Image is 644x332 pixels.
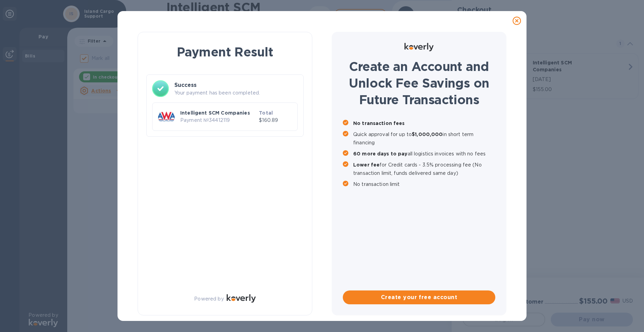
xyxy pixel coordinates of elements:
[353,151,408,156] b: 60 more days to pay
[259,117,292,124] p: $160.89
[259,110,273,116] b: Total
[404,43,434,51] img: Logo
[353,130,495,147] p: Quick approval for up to in short term financing
[412,132,443,137] b: $1,000,000
[180,109,256,116] p: Intelligent SCM Companies
[194,295,224,303] p: Powered by
[149,43,301,61] h1: Payment Result
[353,161,495,177] p: for Credit cards - 3.5% processing fee (No transaction limit, funds delivered same day)
[343,58,495,108] h1: Create an Account and Unlock Fee Savings on Future Transactions
[227,294,256,303] img: Logo
[180,117,256,124] p: Payment № 34412119
[353,180,495,188] p: No transaction limit
[174,89,298,97] p: Your payment has been completed.
[353,162,380,168] b: Lower fee
[343,290,495,304] button: Create your free account
[174,81,298,89] h3: Success
[353,150,495,158] p: all logistics invoices with no fees
[348,293,490,302] span: Create your free account
[353,120,405,126] b: No transaction fees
